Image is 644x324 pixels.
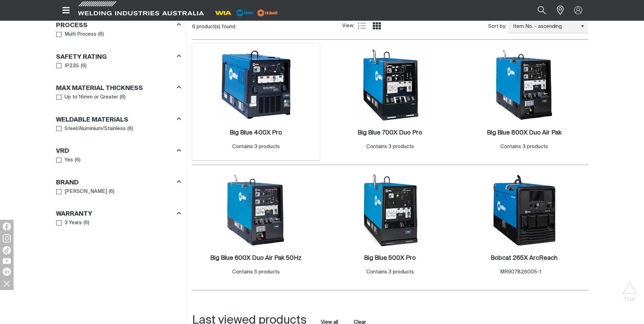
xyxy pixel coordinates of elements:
[56,61,79,71] a: IP23S
[56,124,181,133] ul: Weldable Materials
[366,143,414,151] div: Contains 3 products
[3,258,11,264] img: YouTube
[358,22,366,30] a: List view
[56,124,126,133] a: Steel/Aluminium/Stainless
[220,49,292,121] img: Big Blue 400X Pro
[220,174,292,247] img: Big Blue 600X Duo Air Pak 50Hz
[500,143,548,151] div: Contains 3 products
[488,23,506,31] span: Sort by:
[366,268,414,276] div: Contains 3 products
[229,130,282,136] h2: Big Blue 400X Pro
[56,179,79,187] h3: Brand
[56,187,181,196] ul: Brand
[491,255,557,261] h2: Bobcat 265X ArcReach
[3,268,11,276] img: LinkedIn
[487,129,562,137] a: Big Blue 800X Duo Air Pak
[56,85,143,92] h3: Max Material Thickness
[65,93,118,101] span: Up to 16mm or Greater
[364,255,416,261] h2: Big Blue 500X Pro
[65,125,126,133] span: Steel/Aluminium/Stainless
[56,93,181,102] ul: Max Material Thickness
[491,254,557,262] a: Bobcat 265X ArcReach
[56,178,181,187] div: Brand
[487,130,562,136] h2: Big Blue 800X Duo Air Pak
[65,31,96,38] span: Multi Process
[255,8,280,18] img: miller
[521,3,553,18] input: Product name or item number...
[500,269,541,274] span: MR907826005-1
[56,61,181,71] ul: Safety Rating
[81,62,87,70] span: ( 6 )
[229,129,282,137] a: Big Blue 400X Pro
[210,255,301,261] h2: Big Blue 600X Duo Air Pak 50Hz
[3,246,11,254] img: TikTok
[508,23,581,31] span: Item No. - ascending
[75,156,80,164] span: ( 6 )
[488,174,560,247] img: Bobcat 265X ArcReach
[56,30,97,39] a: Multi Process
[1,278,13,289] img: hide socials
[192,18,588,35] section: Product list controls
[127,125,133,133] span: ( 6 )
[56,156,73,165] a: Yes
[56,22,88,30] h3: Process
[56,156,181,165] ul: VRD
[56,209,181,218] div: Warranty
[3,234,11,242] img: Instagram
[622,282,637,297] button: Scroll to top
[56,18,181,228] aside: Filters
[197,24,235,29] span: product(s) found
[210,254,301,262] a: Big Blue 600X Duo Air Pak 50Hz
[65,219,82,227] span: 3 Years
[56,53,107,61] h3: Safety Rating
[357,129,422,137] a: Big Blue 700X Duo Pro
[354,174,426,247] img: Big Blue 500X Pro
[56,93,118,102] a: Up to 16mm or Greater
[56,84,181,93] div: Max Material Thickness
[98,31,104,38] span: ( 6 )
[354,49,426,121] img: Big Blue 700X Duo Pro
[56,210,92,218] h3: Warranty
[56,30,181,39] ul: Process
[357,130,422,136] h2: Big Blue 700X Duo Pro
[342,22,354,30] span: View:
[56,116,128,124] h3: Weldable Materials
[3,222,11,231] img: Facebook
[530,3,553,18] button: Search products
[255,10,280,15] a: miller
[120,93,126,101] span: ( 6 )
[65,62,79,70] span: IP23S
[65,188,107,196] span: [PERSON_NAME]
[65,156,73,164] span: Yes
[192,23,343,30] div: 6
[488,49,560,121] img: Big Blue 800X Duo Air Pak
[56,187,107,196] a: [PERSON_NAME]
[56,146,181,156] div: VRD
[364,254,416,262] a: Big Blue 500X Pro
[56,147,69,155] h3: VRD
[84,219,89,227] span: ( 6 )
[232,143,280,151] div: Contains 3 products
[109,188,114,196] span: ( 6 )
[232,268,280,276] div: Contains 5 products
[56,115,181,124] div: Weldable Materials
[56,218,181,228] ul: Warranty
[56,218,82,228] a: 3 Years
[56,20,181,30] div: Process
[56,52,181,61] div: Safety Rating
